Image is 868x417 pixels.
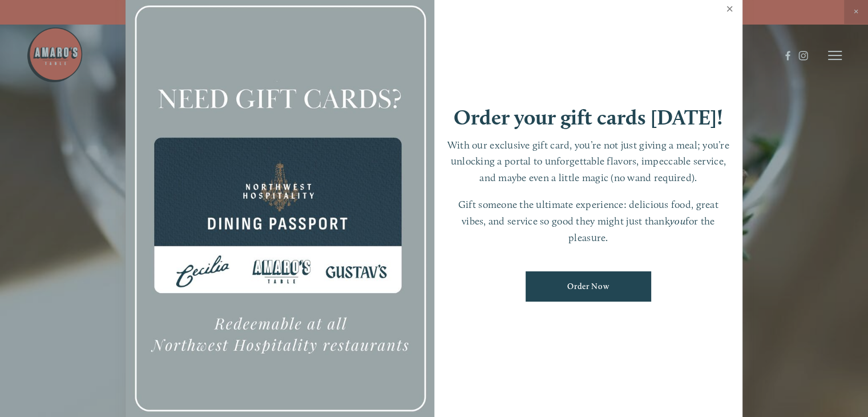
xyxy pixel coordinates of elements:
[446,197,732,246] p: Gift someone the ultimate experience: delicious food, great vibes, and service so good they might...
[670,215,685,227] em: you
[526,271,651,302] a: Order Now
[446,137,732,186] p: With our exclusive gift card, you’re not just giving a meal; you’re unlocking a portal to unforge...
[454,107,723,128] h1: Order your gift cards [DATE]!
